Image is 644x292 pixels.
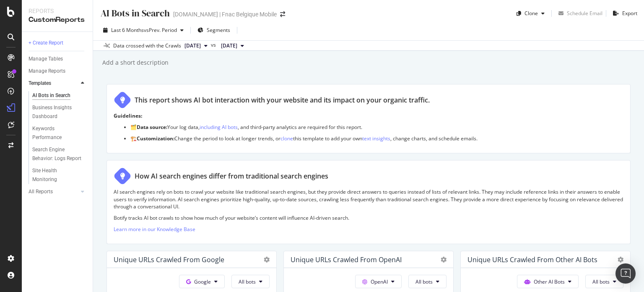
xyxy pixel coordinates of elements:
div: How AI search engines differ from traditional search engines [135,171,328,181]
div: Export [622,10,637,17]
div: arrow-right-arrow-left [280,11,285,17]
div: Data crossed with the Crawls [113,42,181,50]
span: Other AI Bots [534,278,565,285]
div: Reports [29,7,86,15]
span: OpenAI [371,278,388,285]
div: AI Bots in Search [100,7,170,20]
button: [DATE] [181,41,211,51]
div: Manage Reports [29,67,65,76]
strong: Data source: [137,124,167,131]
div: Site Health Monitoring [32,166,79,184]
button: Segments [194,24,234,37]
a: Search Engine Behavior: Logs Report [32,145,87,163]
div: Unique URLs Crawled from Other AI Bots [467,255,597,264]
span: Segments [207,26,230,34]
span: All bots [592,278,610,285]
button: Schedule Email [555,7,602,20]
div: Unique URLs Crawled from OpenAI [291,255,402,264]
button: Export [610,7,637,20]
span: vs [211,41,218,49]
button: Other AI Bots [517,275,579,288]
span: Google [194,278,211,285]
div: Business Insights Dashboard [32,103,80,121]
span: 2025 Oct. 1st [184,42,201,50]
div: All Reports [29,187,53,196]
button: [DATE] [218,41,247,51]
span: vs Prev. Period [144,26,177,34]
div: How AI search engines differ from traditional search enginesAI search engines rely on bots to cra... [106,160,631,244]
button: All bots [585,275,623,288]
p: Botify tracks AI bot crawls to show how much of your website’s content will influence AI-driven s... [114,214,623,221]
a: text insights [362,135,390,142]
span: All bots [239,278,256,285]
p: 🏗️ Change the period to look at longer trends, or this template to add your own , change charts, ... [130,135,623,142]
div: CustomReports [29,15,86,25]
p: AI search engines rely on bots to crawl your website like traditional search engines, but they pr... [114,188,623,210]
div: Unique URLs Crawled from Google [114,255,224,264]
a: Learn more in our Knowledge Base [114,226,195,233]
button: All bots [231,275,270,288]
a: Manage Reports [29,67,87,76]
div: AI Bots in Search [32,91,70,100]
div: Keywords Performance [32,124,79,142]
div: Templates [29,79,51,88]
a: including AI bots [200,124,238,131]
strong: Guidelines: [114,112,142,119]
div: Clone [525,10,538,17]
p: 🗂️ Your log data, , and third-party analytics are required for this report. [130,124,623,131]
button: OpenAI [355,275,402,288]
a: + Create Report [29,39,87,47]
a: All Reports [29,187,78,196]
div: Search Engine Behavior: Logs Report [32,145,82,163]
div: + Create Report [29,39,63,47]
a: Site Health Monitoring [32,166,87,184]
span: 2025 Mar. 31st [221,42,237,50]
a: Business Insights Dashboard [32,103,87,121]
div: This report shows AI bot interaction with your website and its impact on your organic traffic. [135,95,430,105]
a: Keywords Performance [32,124,87,142]
strong: Customization: [137,135,174,142]
div: This report shows AI bot interaction with your website and its impact on your organic traffic.Gui... [106,84,631,153]
button: Google [179,275,225,288]
a: clone [280,135,293,142]
span: All bots [415,278,433,285]
div: Open Intercom Messenger [615,263,636,284]
button: Last 6 MonthsvsPrev. Period [100,24,187,37]
button: All bots [408,275,447,288]
a: Templates [29,79,78,88]
div: Schedule Email [567,10,602,17]
a: AI Bots in Search [32,91,87,100]
div: Manage Tables [29,55,63,63]
div: Add a short description [101,58,169,67]
span: Last 6 Months [111,26,144,34]
a: Manage Tables [29,55,87,63]
button: Clone [513,7,548,20]
div: [DOMAIN_NAME] | Fnac Belgique Mobile [173,10,277,18]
